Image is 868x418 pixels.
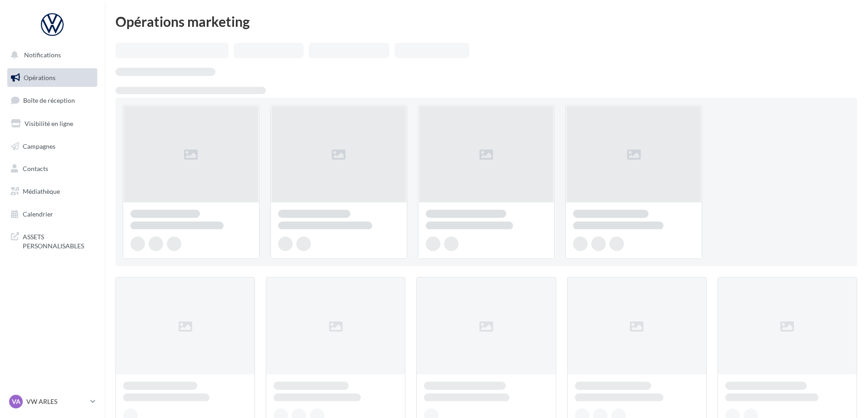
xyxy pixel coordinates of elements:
a: Visibilité en ligne [5,114,99,133]
a: ASSETS PERSONNALISABLES [5,227,99,254]
span: Visibilité en ligne [25,120,73,127]
button: Notifications [5,45,95,65]
a: Médiathèque [5,182,99,201]
span: Contacts [23,165,48,172]
span: ASSETS PERSONNALISABLES [23,231,94,250]
a: Calendrier [5,205,99,224]
span: Boîte de réception [23,96,75,104]
span: Campagnes [23,142,55,150]
span: Opérations [24,74,55,81]
span: Médiathèque [23,187,60,195]
a: Boîte de réception [5,91,99,110]
a: VA VW ARLES [7,393,97,410]
a: Contacts [5,159,99,178]
a: Opérations [5,68,99,87]
a: Campagnes [5,137,99,156]
span: VA [12,397,20,406]
span: Calendrier [23,210,53,218]
p: VW ARLES [26,397,87,406]
div: Opérations marketing [115,15,857,28]
span: Notifications [24,51,61,59]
